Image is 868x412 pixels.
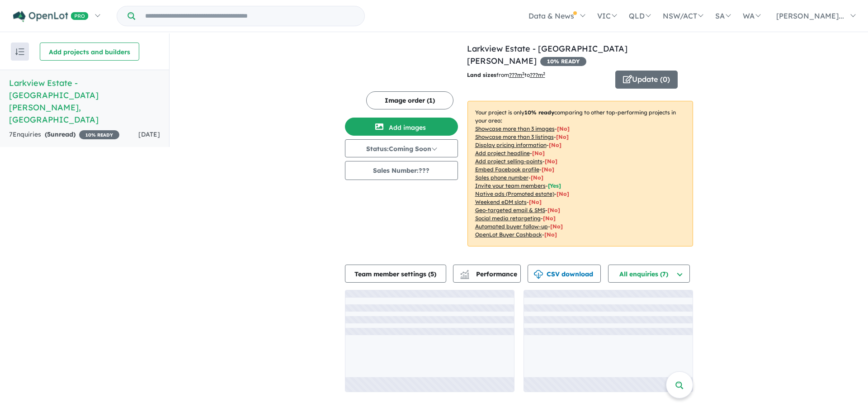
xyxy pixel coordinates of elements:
u: Display pricing information [475,142,547,148]
span: [ No ] [549,142,561,148]
span: [ Yes ] [548,182,561,189]
span: 10 % READY [540,57,586,66]
strong: ( unread) [45,130,75,138]
u: ??? m [509,71,524,78]
img: sort.svg [15,48,24,55]
span: [ No ] [542,166,554,173]
span: 10 % READY [79,130,119,139]
button: Update (0) [615,71,678,89]
img: line-chart.svg [460,270,468,275]
p: Your project is only comparing to other top-performing projects in your area: - - - - - - - - - -... [467,101,693,246]
u: ???m [530,71,545,78]
sup: 2 [522,71,524,76]
img: bar-chart.svg [460,273,469,279]
button: All enquiries (7) [608,265,690,283]
span: [No] [547,207,560,213]
span: [DATE] [138,130,160,138]
u: Showcase more than 3 images [475,125,555,132]
u: Automated buyer follow-up [475,223,548,230]
span: [ No ] [531,174,543,181]
span: [ No ] [557,125,570,132]
sup: 2 [543,71,545,76]
a: Larkview Estate - [GEOGRAPHIC_DATA][PERSON_NAME] [467,43,627,66]
span: Performance [462,270,517,278]
span: [No] [543,215,556,222]
u: Native ads (Promoted estate) [475,190,554,197]
span: [No] [550,223,563,230]
button: Add projects and builders [40,43,139,61]
u: Showcase more than 3 listings [475,133,554,140]
span: [ No ] [545,158,557,165]
u: Social media retargeting [475,215,541,222]
u: Embed Facebook profile [475,166,539,173]
u: Invite your team members [475,182,546,189]
span: 5 [47,130,51,138]
span: [No] [529,199,542,205]
span: [PERSON_NAME]... [776,11,844,20]
span: [No] [544,231,557,238]
button: Status:Coming Soon [345,139,458,157]
span: [ No ] [556,133,569,140]
u: Sales phone number [475,174,528,181]
span: [No] [557,190,569,197]
button: Sales Number:??? [345,161,458,180]
u: OpenLot Buyer Cashback [475,231,542,238]
button: CSV download [528,265,601,283]
button: Add images [345,118,458,136]
button: Performance [453,265,521,283]
span: 5 [430,270,434,278]
b: Land sizes [467,71,496,78]
button: Team member settings (5) [345,265,446,283]
button: Image order (1) [366,91,453,109]
div: 7 Enquir ies [9,129,119,140]
input: Try estate name, suburb, builder or developer [137,6,363,26]
b: 10 % ready [524,109,554,116]
img: Openlot PRO Logo White [13,11,89,22]
p: from [467,71,609,80]
u: Geo-targeted email & SMS [475,207,545,213]
u: Add project headline [475,150,530,156]
u: Add project selling-points [475,158,542,165]
img: download icon [534,270,543,279]
u: Weekend eDM slots [475,199,527,205]
h5: Larkview Estate - [GEOGRAPHIC_DATA][PERSON_NAME] , [GEOGRAPHIC_DATA] [9,77,160,126]
span: [ No ] [532,150,545,156]
span: to [524,71,545,78]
